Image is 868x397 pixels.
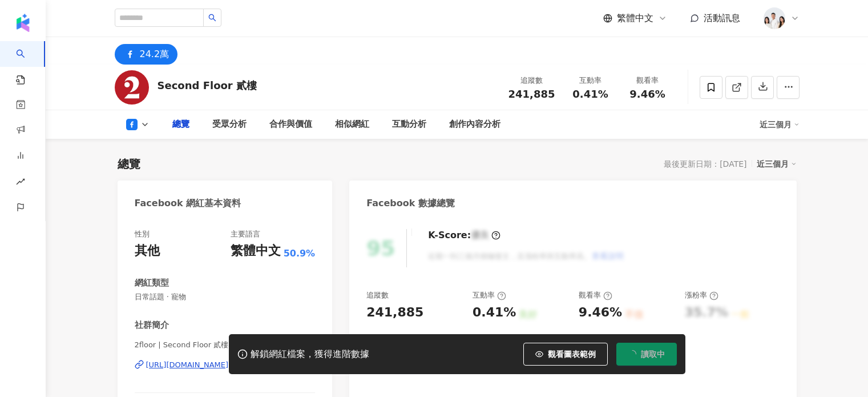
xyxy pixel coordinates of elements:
[231,229,260,239] div: 主要語言
[764,7,785,29] img: 20231221_NR_1399_Small.jpg
[158,78,257,93] div: Second Floor 貳樓
[760,115,800,134] div: 近三個月
[284,247,316,260] span: 50.9%
[251,348,369,360] div: 解鎖網紅檔案，獲得進階數據
[135,319,169,331] div: 社群簡介
[572,89,608,100] span: 0.41%
[628,350,636,358] span: loading
[629,89,665,100] span: 9.46%
[335,118,369,131] div: 相似網紅
[14,14,32,32] img: logo icon
[508,75,555,86] div: 追蹤數
[704,13,740,23] span: 活動訊息
[473,290,506,300] div: 互動率
[473,304,516,322] div: 0.41%
[626,75,669,86] div: 觀看率
[231,242,281,260] div: 繁體中文
[366,290,389,300] div: 追蹤數
[392,118,426,131] div: 互動分析
[208,14,216,22] span: search
[269,118,312,131] div: 合作與價值
[757,157,797,171] div: 近三個月
[616,343,677,366] button: 讀取中
[135,292,316,302] span: 日常話題 · 寵物
[135,229,150,239] div: 性別
[523,343,608,366] button: 觀看圖表範例
[115,70,149,105] img: KOL Avatar
[16,41,39,86] a: search
[508,88,555,100] span: 241,885
[115,44,178,65] button: 24.2萬
[664,159,746,169] div: 最後更新日期：[DATE]
[579,290,612,300] div: 觀看率
[449,118,500,131] div: 創作內容分析
[212,118,247,131] div: 受眾分析
[172,118,189,131] div: 總覽
[428,229,500,242] div: K-Score :
[135,197,241,210] div: Facebook 網紅基本資料
[135,242,160,260] div: 其他
[366,197,455,210] div: Facebook 數據總覽
[16,170,25,196] span: rise
[617,12,653,25] span: 繁體中文
[548,350,596,359] span: 觀看圖表範例
[118,156,140,172] div: 總覽
[366,304,423,322] div: 241,885
[140,46,169,62] div: 24.2萬
[641,350,665,359] span: 讀取中
[135,277,169,289] div: 網紅類型
[569,75,612,86] div: 互動率
[579,304,622,322] div: 9.46%
[685,290,718,300] div: 漲粉率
